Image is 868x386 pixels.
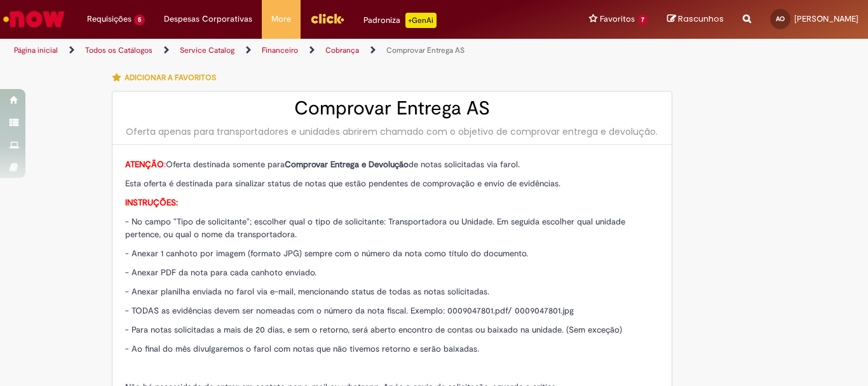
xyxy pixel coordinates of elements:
[125,248,528,259] span: - Anexar 1 canhoto por imagem (formato JPG) sempre com o número da nota como título do documento.
[637,15,648,25] span: 7
[87,13,132,25] span: Requisições
[405,13,437,28] p: +GenAi
[386,45,465,55] a: Comprovar Entrega AS
[125,159,520,170] span: Oferta destinada somente para de notas solicitadas via farol.
[125,178,560,189] span: Esta oferta é destinada para sinalizar status de notas que estão pendentes de comprovação e envio...
[125,267,316,278] span: - Anexar PDF da nota para cada canhoto enviado.
[667,13,724,25] a: Rascunhos
[125,159,166,170] span: :
[164,13,252,25] span: Despesas Corporativas
[85,45,153,55] a: Todos os Catálogos
[262,45,298,55] a: Financeiro
[125,98,659,119] h2: Comprovar Entrega AS
[1,6,67,32] img: ServiceNow
[125,305,574,316] span: - TODAS as evidências devem ser nomeadas com o número da nota fiscal. Exemplo: 0009047801.pdf/ 00...
[125,216,625,240] span: - No campo "Tipo de solicitante"; escolher qual o tipo de solicitante: Transportadora ou Unidade....
[125,324,622,335] span: - Para notas solicitadas a mais de 20 dias, e sem o retorno, será aberto encontro de contas ou ba...
[125,125,659,138] div: Oferta apenas para transportadores e unidades abrirem chamado com o objetivo de comprovar entrega...
[125,72,216,83] span: Adicionar a Favoritos
[776,15,785,23] span: AO
[125,159,164,170] strong: ATENÇÃO
[600,13,635,25] span: Favoritos
[14,45,58,55] a: Página inicial
[310,9,344,28] img: click_logo_yellow_360x200.png
[363,13,437,28] div: Padroniza
[180,45,234,55] a: Service Catalog
[285,159,409,170] strong: Comprovar Entrega e Devolução
[125,197,178,208] strong: INSTRUÇÕES:
[112,64,223,91] button: Adicionar a Favoritos
[134,15,145,25] span: 5
[125,343,479,354] span: - Ao final do mês divulgaremos o farol com notas que não tivemos retorno e serão baixadas.
[794,13,858,24] span: [PERSON_NAME]
[325,45,359,55] a: Cobrança
[10,39,569,62] ul: Trilhas de página
[125,286,489,297] span: - Anexar planilha enviada no farol via e-mail, mencionando status de todas as notas solicitadas.
[271,13,291,25] span: More
[678,13,724,25] span: Rascunhos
